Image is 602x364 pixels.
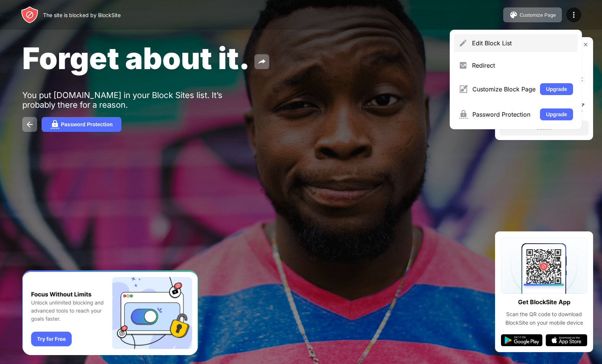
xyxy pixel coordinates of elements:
div: Redirect [472,62,573,69]
button: Password Protection [42,117,121,132]
img: menu-icon.svg [569,10,578,19]
div: Scan the QR code to download BlockSite on your mobile device [501,310,587,327]
img: menu-customize.svg [459,85,468,94]
div: Get BlockSite App [518,297,570,308]
img: qrcode.svg [501,237,587,294]
img: app-store.svg [546,334,587,346]
img: rate-us-close.svg [583,42,589,48]
div: Customize Page [520,12,556,18]
div: Password Protection [472,111,536,118]
img: menu-password.svg [459,110,468,119]
img: back.svg [25,120,34,129]
div: Password Protection [61,121,113,127]
img: menu-pencil.svg [459,39,468,48]
img: google-play.svg [501,334,543,346]
img: share.svg [257,57,266,66]
img: header-logo.svg [21,6,39,24]
button: Upgrade [540,83,573,95]
iframe: Banner [22,270,198,355]
button: Upgrade [540,108,573,120]
span: Forget about it. [22,40,250,76]
div: The site is blocked by BlockSite [43,12,121,18]
img: pallet.svg [509,10,518,19]
img: password.svg [51,120,59,129]
button: Customize Page [503,7,562,22]
img: menu-redirect.svg [459,61,468,70]
div: You put [DOMAIN_NAME] in your Block Sites list. It’s probably there for a reason. [22,90,252,110]
div: Edit Block List [472,39,573,47]
div: Customize Block Page [472,85,536,93]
